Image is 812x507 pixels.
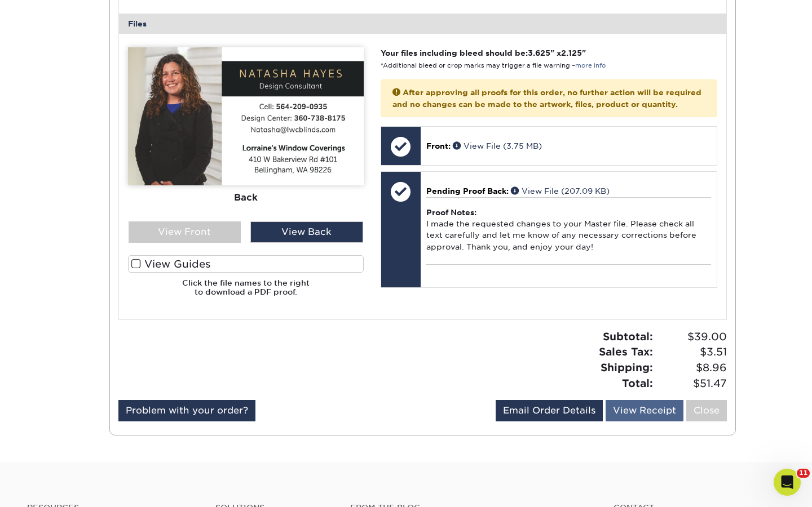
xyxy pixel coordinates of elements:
[381,62,606,69] small: *Additional bleed or crop marks may trigger a file warning –
[128,185,364,210] div: Back
[575,62,606,69] a: more info
[453,141,542,150] a: View File (3.75 MB)
[392,88,701,108] strong: After approving all proofs for this order, no further action will be required and no changes can ...
[118,400,255,421] a: Problem with your order?
[250,221,363,243] div: View Back
[603,330,653,343] strong: Subtotal:
[511,186,610,195] a: View File (207.09 KB)
[561,48,582,57] span: 2.125
[128,278,364,306] h6: Click the file names to the right to download a PDF proof.
[656,329,727,345] span: $39.00
[599,345,653,358] strong: Sales Tax:
[606,400,683,421] a: View Receipt
[129,221,241,243] div: View Front
[656,360,727,376] span: $8.96
[797,469,810,478] span: 11
[426,141,451,150] span: Front:
[426,186,509,195] span: Pending Proof Back:
[656,344,727,360] span: $3.51
[686,400,727,421] a: Close
[426,208,476,217] strong: Proof Notes:
[774,469,801,496] iframe: Intercom live chat
[381,48,586,57] strong: Your files including bleed should be: " x "
[128,255,364,273] label: View Guides
[528,48,550,57] span: 3.625
[656,376,727,392] span: $51.47
[622,377,653,389] strong: Total:
[601,361,653,373] strong: Shipping:
[496,400,603,421] a: Email Order Details
[426,197,711,264] div: I made the requested changes to your Master file. Please check all text carefully and let me know...
[119,14,727,34] div: Files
